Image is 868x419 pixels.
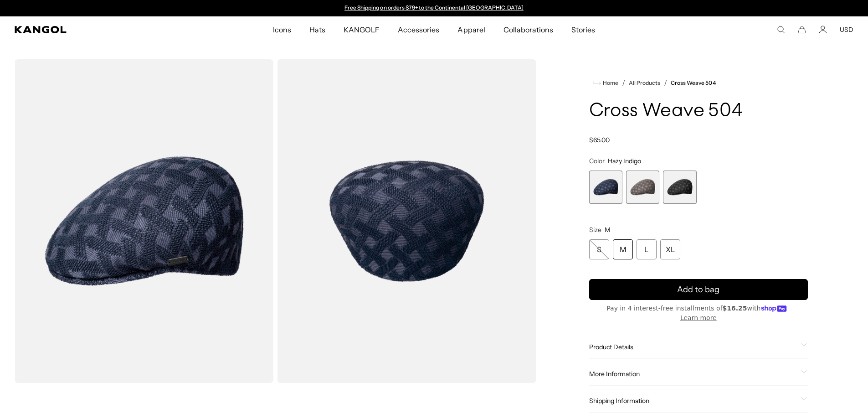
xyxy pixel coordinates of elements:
span: Add to bag [677,284,719,296]
button: Add to bag [589,279,808,300]
a: Collaborations [494,16,562,43]
span: Hats [309,16,325,43]
img: color-hazy-indigo [277,59,536,383]
div: 2 of 3 [626,171,659,204]
a: Account [819,26,827,34]
span: Stories [571,16,595,43]
a: Apparel [448,16,494,43]
div: S [589,239,609,259]
span: Shipping Information [589,397,797,405]
div: 1 of 3 [589,171,622,204]
slideshow-component: Announcement bar [340,5,528,12]
div: M [613,239,633,259]
a: Icons [264,16,300,43]
span: Accessories [398,16,439,43]
span: Home [601,80,618,86]
div: XL [660,239,680,259]
button: Cart [798,26,806,34]
a: Accessories [389,16,448,43]
a: Kangol [15,26,180,33]
span: Color [589,157,605,165]
span: Hazy Indigo [608,157,641,165]
span: $65.00 [589,136,610,144]
img: color-hazy-indigo [15,59,273,383]
span: KANGOLF [344,16,380,43]
div: L [637,239,657,259]
a: Stories [562,16,604,43]
a: KANGOLF [334,16,389,43]
span: Collaborations [503,16,553,43]
label: Warm Grey [626,171,659,204]
h1: Cross Weave 504 [589,101,808,121]
span: Size [589,226,601,234]
nav: breadcrumbs [589,78,808,88]
li: / [618,78,625,88]
div: Announcement [340,5,528,12]
a: Home [593,79,618,87]
span: Product Details [589,343,797,351]
summary: Search here [777,26,785,34]
a: Cross Weave 504 [671,80,715,86]
label: Hazy Indigo [589,171,622,204]
label: Black [663,171,696,204]
div: 3 of 3 [663,171,696,204]
product-gallery: Gallery Viewer [15,59,536,383]
a: Hats [300,16,334,43]
span: Apparel [457,16,485,43]
a: All Products [629,80,660,86]
a: Free Shipping on orders $79+ to the Continental [GEOGRAPHIC_DATA] [344,4,524,11]
li: / [660,78,667,88]
span: Icons [273,16,291,43]
button: USD [840,26,853,34]
span: M [605,226,611,234]
div: 1 of 2 [340,5,528,12]
span: More Information [589,370,797,378]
